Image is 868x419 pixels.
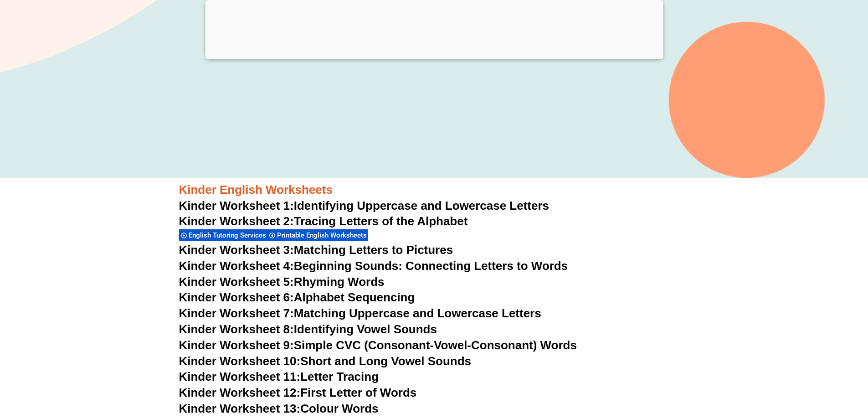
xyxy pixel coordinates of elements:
[179,259,568,273] a: Kinder Worksheet 4:Beginning Sounds: Connecting Letters to Words
[179,214,468,228] a: Kinder Worksheet 2:Tracing Letters of the Alphabet
[179,290,294,304] span: Kinder Worksheet 6:
[179,322,437,336] a: Kinder Worksheet 8:Identifying Vowel Sounds
[179,386,301,399] span: Kinder Worksheet 12:
[189,231,269,239] span: English Tutoring Services
[179,306,541,320] a: Kinder Worksheet 7:Matching Uppercase and Lowercase Letters
[179,199,550,212] a: Kinder Worksheet 1:Identifying Uppercase and Lowercase Letters
[179,370,379,383] a: Kinder Worksheet 11:Letter Tracing
[179,243,453,257] a: Kinder Worksheet 3:Matching Letters to Pictures
[179,182,689,198] h3: Kinder English Worksheets
[179,402,379,415] a: Kinder Worksheet 13:Colour Words
[179,338,577,352] a: Kinder Worksheet 9:Simple CVC (Consonant-Vowel-Consonant) Words
[716,316,868,419] iframe: Chat Widget
[179,199,294,212] span: Kinder Worksheet 1:
[179,306,294,320] span: Kinder Worksheet 7:
[179,354,301,368] span: Kinder Worksheet 10:
[179,322,294,336] span: Kinder Worksheet 8:
[179,338,294,352] span: Kinder Worksheet 9:
[179,354,472,368] a: Kinder Worksheet 10:Short and Long Vowel Sounds
[179,259,294,273] span: Kinder Worksheet 4:
[267,229,368,241] div: Printable English Worksheets
[179,290,415,304] a: Kinder Worksheet 6:Alphabet Sequencing
[179,214,294,228] span: Kinder Worksheet 2:
[277,231,370,239] span: Printable English Worksheets
[179,275,294,289] span: Kinder Worksheet 5:
[179,243,294,257] span: Kinder Worksheet 3:
[179,229,267,241] div: English Tutoring Services
[179,370,301,383] span: Kinder Worksheet 11:
[179,402,301,415] span: Kinder Worksheet 13:
[179,275,385,289] a: Kinder Worksheet 5:Rhyming Words
[179,386,417,399] a: Kinder Worksheet 12:First Letter of Words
